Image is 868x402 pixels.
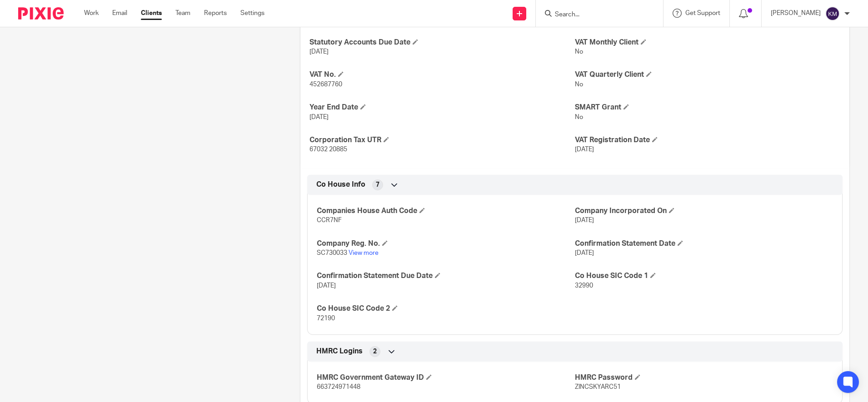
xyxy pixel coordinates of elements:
[309,49,329,55] span: [DATE]
[317,271,575,281] h4: Confirmation Statement Due Date
[309,114,329,120] span: [DATE]
[685,10,720,16] span: Get Support
[316,347,363,356] span: HMRC Logins
[175,9,190,18] a: Team
[575,114,583,120] span: No
[575,384,621,390] span: ZINCSKYARC51
[575,239,833,248] h4: Confirmation Statement Date
[575,38,840,47] h4: VAT Monthly Client
[84,9,99,18] a: Work
[575,103,840,112] h4: SMART Grant
[317,217,342,223] span: CCR7NF
[575,283,593,289] span: 32990
[18,7,64,20] img: Pixie
[575,217,594,223] span: [DATE]
[554,11,636,19] input: Search
[317,239,575,248] h4: Company Reg. No.
[316,180,365,189] span: Co House Info
[575,146,594,153] span: [DATE]
[575,49,583,55] span: No
[309,103,575,112] h4: Year End Date
[204,9,227,18] a: Reports
[771,9,821,18] p: [PERSON_NAME]
[575,271,833,281] h4: Co House SIC Code 1
[825,6,840,21] img: svg%3E
[575,81,583,88] span: No
[575,206,833,216] h4: Company Incorporated On
[240,9,264,18] a: Settings
[309,146,347,153] span: 67032 20885
[575,135,840,145] h4: VAT Registration Date
[112,9,127,18] a: Email
[141,9,162,18] a: Clients
[317,315,335,322] span: 72190
[309,70,575,79] h4: VAT No.
[376,180,379,189] span: 7
[317,384,360,390] span: 663724971448
[349,250,379,256] a: View more
[317,283,336,289] span: [DATE]
[317,206,575,216] h4: Companies House Auth Code
[317,250,347,256] span: SC730033
[575,373,833,382] h4: HMRC Password
[309,81,342,88] span: 452687760
[575,70,840,79] h4: VAT Quarterly Client
[317,304,575,313] h4: Co House SIC Code 2
[309,38,575,47] h4: Statutory Accounts Due Date
[373,347,377,356] span: 2
[575,250,594,256] span: [DATE]
[309,135,575,145] h4: Corporation Tax UTR
[317,373,575,382] h4: HMRC Government Gateway ID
